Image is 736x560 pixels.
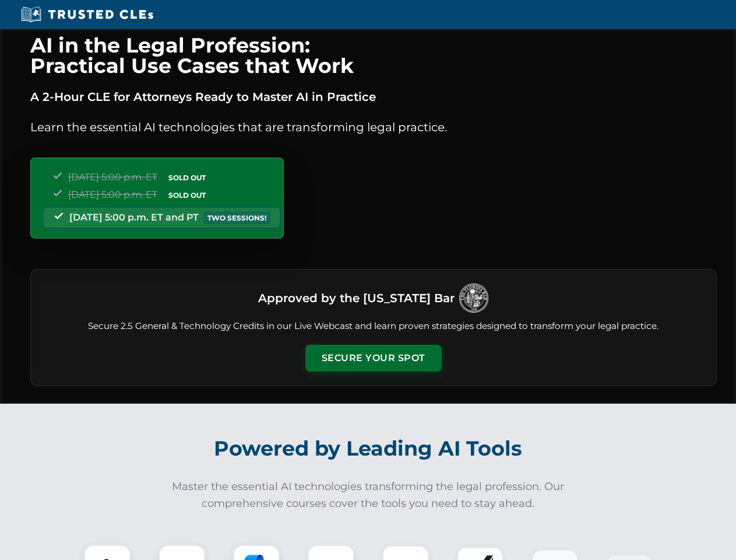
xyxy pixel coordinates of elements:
span: [DATE] 5:00 p.m. ET [68,171,157,183]
p: Learn the essential AI technologies that are transforming legal practice. [30,118,717,136]
span: SOLD OUT [164,189,210,201]
span: SOLD OUT [164,171,210,184]
p: Secure 2.5 General & Technology Credits in our Live Webcast and learn proven strategies designed ... [45,320,702,333]
span: [DATE] 5:00 p.m. ET [68,189,157,200]
img: Trusted CLEs [17,6,157,23]
button: Secure Your Spot [305,345,442,372]
h1: AI in the Legal Profession: Practical Use Cases that Work [30,35,717,76]
h3: Approved by the [US_STATE] Bar [258,288,455,309]
p: Master the essential AI technologies transforming the legal profession. Our comprehensive courses... [164,478,572,512]
p: A 2-Hour CLE for Attorneys Ready to Master AI in Practice [30,87,717,106]
img: Logo [459,283,488,313]
h2: Powered by Leading AI Tools [45,428,691,469]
